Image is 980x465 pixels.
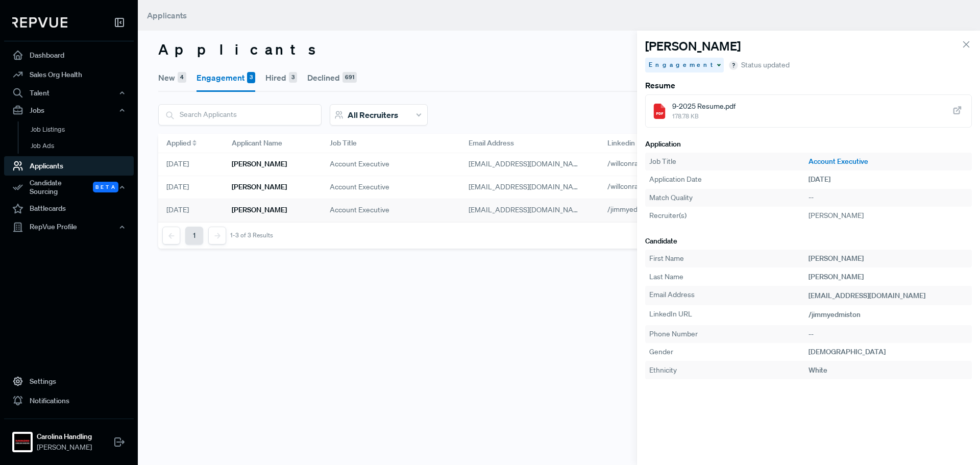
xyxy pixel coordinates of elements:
[607,182,654,191] a: /willconrad
[247,72,255,83] div: 3
[18,138,148,154] a: Job Ads
[808,174,968,185] div: [DATE]
[265,63,297,92] button: Hired3
[330,159,389,169] span: Account Executive
[649,309,808,321] div: LinkedIn URL
[158,153,224,176] div: [DATE]
[649,253,808,264] div: First Name
[232,206,287,214] h6: [PERSON_NAME]
[607,138,635,149] span: Linkedin
[37,431,92,442] strong: Carolina Handling
[12,17,67,28] img: RepVue
[741,60,790,70] span: Status updated
[645,39,741,54] h4: [PERSON_NAME]
[330,182,389,192] span: Account Executive
[4,372,134,391] a: Settings
[469,182,585,191] span: [EMAIL_ADDRESS][DOMAIN_NAME]
[185,227,203,244] button: 1
[607,205,671,214] a: /jimmyedmiston
[178,72,186,83] div: 4
[649,329,808,339] div: Phone Number
[330,205,389,215] span: Account Executive
[4,176,134,199] button: Candidate Sourcing Beta
[469,205,585,214] span: [EMAIL_ADDRESS][DOMAIN_NAME]
[649,192,808,203] div: Match Quality
[158,63,186,92] button: New4
[4,419,134,457] a: Carolina HandlingCarolina Handling[PERSON_NAME]
[607,159,642,168] span: /willconrad
[645,237,972,246] h6: Candidate
[232,160,287,168] h6: [PERSON_NAME]
[18,121,148,138] a: Job Listings
[37,442,92,453] span: [PERSON_NAME]
[808,211,864,220] span: [PERSON_NAME]
[307,63,357,92] button: Declined691
[645,140,972,149] h6: Application
[649,365,808,376] div: Ethnicity
[232,183,287,191] h6: [PERSON_NAME]
[4,65,134,84] a: Sales Org Health
[162,227,273,244] nav: pagination
[808,310,872,319] a: /jimmyedmiston
[649,174,808,185] div: Application Date
[645,94,972,128] a: 9-2025 Resume.pdf178.78 KB
[607,205,659,214] span: /jimmyedmiston
[808,272,968,282] div: [PERSON_NAME]
[208,227,226,244] button: Next
[4,176,134,199] div: Candidate Sourcing
[4,156,134,176] a: Applicants
[607,159,654,168] a: /willconrad
[93,182,118,192] span: Beta
[162,227,180,244] button: Previous
[808,347,968,357] div: [DEMOGRAPHIC_DATA]
[4,199,134,218] a: Battlecards
[197,63,255,92] button: Engagement3
[4,45,134,65] a: Dashboard
[289,72,297,83] div: 3
[649,156,808,167] div: Job Title
[672,101,736,112] span: 9-2025 Resume.pdf
[808,310,861,319] span: /jimmyedmiston
[808,365,968,376] div: white
[4,84,134,102] button: Talent
[14,434,31,450] img: Carolina Handling
[808,291,925,300] span: [EMAIL_ADDRESS][DOMAIN_NAME]
[808,329,968,339] div: --
[649,210,808,221] div: Recruiter(s)
[469,138,514,149] span: Email Address
[330,138,357,149] span: Job Title
[649,347,808,357] div: Gender
[342,72,357,83] div: 691
[469,159,585,168] span: [EMAIL_ADDRESS][DOMAIN_NAME]
[158,134,224,153] div: Toggle SortBy
[158,176,224,199] div: [DATE]
[808,192,968,203] div: --
[4,218,134,236] button: RepVue Profile
[649,272,808,282] div: Last Name
[230,232,273,239] div: 1-3 of 3 Results
[166,138,191,149] span: Applied
[607,182,642,191] span: /willconrad
[158,199,224,222] div: [DATE]
[159,105,321,125] input: Search Applicants
[4,391,134,410] a: Notifications
[4,102,134,119] button: Jobs
[645,81,972,90] h6: Resume
[232,138,282,149] span: Applicant Name
[649,60,715,69] span: Engagement
[147,10,187,20] span: Applicants
[348,110,398,120] span: All Recruiters
[672,112,736,121] span: 178.78 KB
[649,289,808,302] div: Email Address
[808,253,968,264] div: [PERSON_NAME]
[158,41,960,58] h3: Applicants
[808,156,968,167] a: Account Executive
